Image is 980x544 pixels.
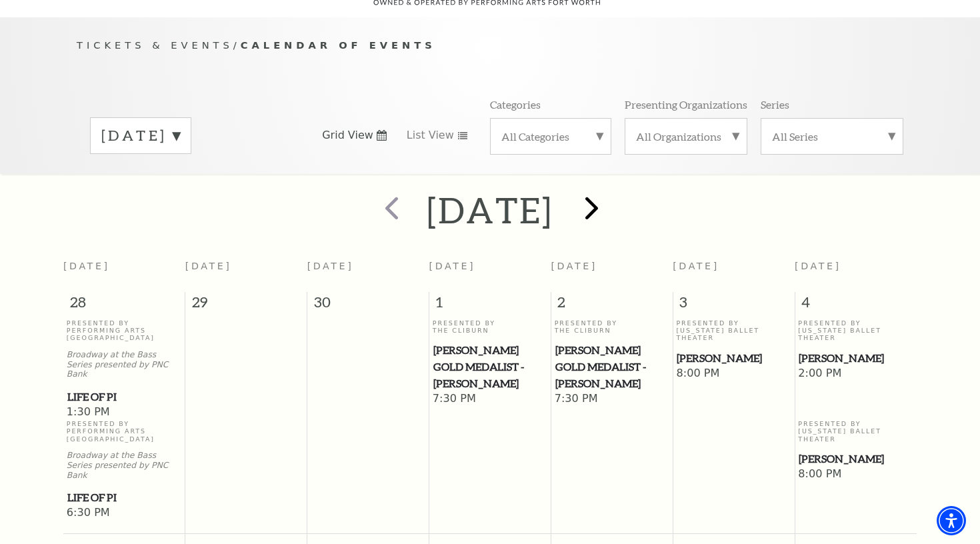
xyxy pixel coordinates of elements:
span: Calendar of Events [241,39,436,51]
label: All Series [772,129,892,143]
span: [PERSON_NAME] Gold Medalist - [PERSON_NAME] [555,342,669,391]
p: Presented By Performing Arts [GEOGRAPHIC_DATA] [67,319,182,342]
span: Tickets & Events [77,39,233,51]
button: prev [365,187,414,234]
p: Presented By [US_STATE] Ballet Theater [676,319,791,342]
span: 8:00 PM [798,467,913,482]
p: Presenting Organizations [625,97,747,111]
p: Presented By Performing Arts [GEOGRAPHIC_DATA] [67,420,182,443]
div: Accessibility Menu [937,506,966,535]
p: Broadway at the Bass Series presented by PNC Bank [67,350,182,379]
span: 1 [429,292,551,319]
p: Categories [490,97,541,111]
span: 4 [795,292,917,319]
span: Grid View [322,128,373,143]
span: [PERSON_NAME] [799,451,913,467]
span: Life of Pi [67,389,181,405]
span: 30 [307,292,429,319]
span: Life of Pi [67,489,181,506]
span: [DATE] [795,261,841,271]
span: 6:30 PM [67,506,182,521]
span: [DATE] [673,261,719,271]
span: 2:00 PM [798,367,913,381]
span: 8:00 PM [676,367,791,381]
label: [DATE] [101,125,180,146]
p: Series [761,97,789,111]
span: [PERSON_NAME] [677,350,790,367]
label: All Organizations [636,129,736,143]
span: 3 [673,292,795,319]
span: [DATE] [63,261,110,271]
span: [DATE] [185,261,232,271]
span: 1:30 PM [67,405,182,420]
span: [PERSON_NAME] Gold Medalist - [PERSON_NAME] [433,342,547,391]
span: 7:30 PM [433,392,547,407]
span: 29 [185,292,307,319]
span: [DATE] [551,261,597,271]
p: / [77,37,903,54]
h2: [DATE] [427,189,553,231]
p: Broadway at the Bass Series presented by PNC Bank [67,451,182,480]
button: next [566,187,615,234]
p: Presented By The Cliburn [555,319,669,335]
span: List View [407,128,454,143]
p: Presented By [US_STATE] Ballet Theater [798,420,913,443]
p: Presented By The Cliburn [433,319,547,335]
span: 7:30 PM [555,392,669,407]
span: 28 [63,292,185,319]
span: 2 [551,292,673,319]
span: [PERSON_NAME] [799,350,913,367]
label: All Categories [501,129,600,143]
p: Presented By [US_STATE] Ballet Theater [798,319,913,342]
span: [DATE] [429,261,476,271]
span: [DATE] [307,261,354,271]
